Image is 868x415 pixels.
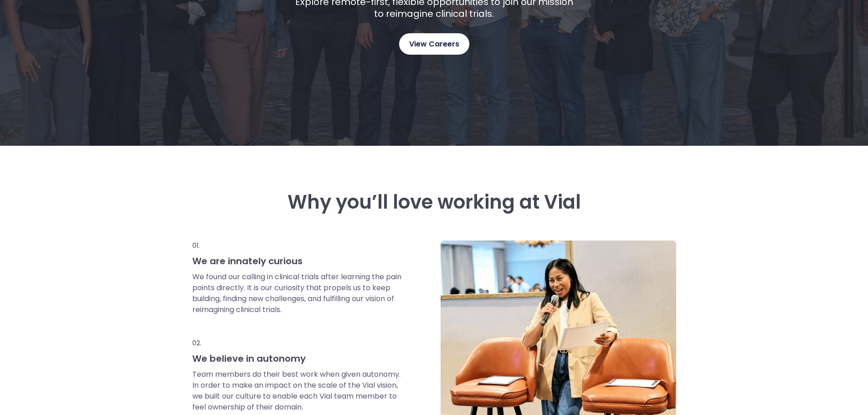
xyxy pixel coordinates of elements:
span: View Careers [409,38,459,50]
p: We found our calling in clinical trials after learning the pain points directly. It is our curios... [192,272,403,315]
p: Team members do their best work when given autonomy. In order to make an impact on the scale of t... [192,369,403,413]
h3: We believe in autonomy [192,353,403,364]
p: 02. [192,338,403,348]
h3: Why you’ll love working at Vial [192,191,676,213]
h3: We are innately curious [192,255,403,267]
p: 01. [192,241,403,251]
a: View Careers [399,33,469,55]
